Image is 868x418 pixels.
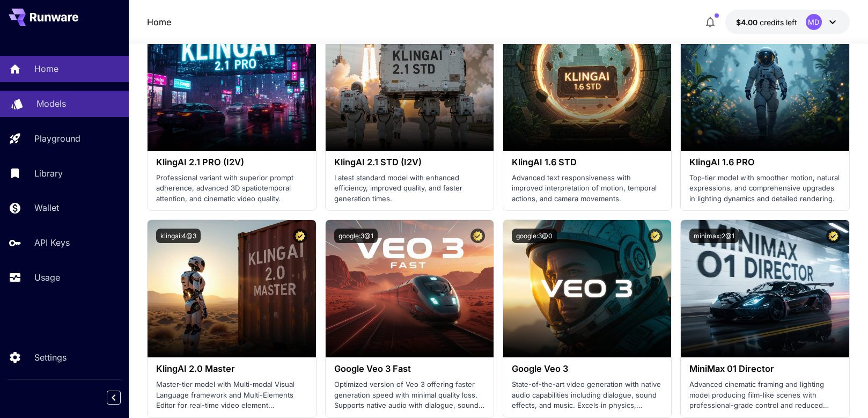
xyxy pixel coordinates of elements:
[648,229,663,243] button: Certified Model – Vetted for best performance and includes a commercial license.
[334,173,485,204] p: Latest standard model with enhanced efficiency, improved quality, and faster generation times.
[34,167,63,180] p: Library
[34,132,80,145] p: Playground
[334,229,378,243] button: google:3@1
[689,229,739,243] button: minimax:2@1
[689,379,840,411] p: Advanced cinematic framing and lighting model producing film-like scenes with professional-grade ...
[681,220,849,357] img: alt
[681,13,849,151] img: alt
[148,13,315,151] img: alt
[34,271,60,284] p: Usage
[689,173,840,204] p: Top-tier model with smoother motion, natural expressions, and comprehensive upgrades in lighting ...
[736,17,797,28] div: $4.0012
[334,157,485,167] h3: KlingAI 2.1 STD (I2V)
[470,229,485,243] button: Certified Model – Vetted for best performance and includes a commercial license.
[326,220,494,357] img: alt
[503,220,671,357] img: alt
[34,62,58,75] p: Home
[512,173,663,204] p: Advanced text responsiveness with improved interpretation of motion, temporal actions, and camera...
[512,379,663,411] p: State-of-the-art video generation with native audio capabilities including dialogue, sound effect...
[293,229,307,243] button: Certified Model – Vetted for best performance and includes a commercial license.
[34,351,67,364] p: Settings
[148,220,315,357] img: alt
[156,379,307,411] p: Master-tier model with Multi-modal Visual Language framework and Multi-Elements Editor for real-t...
[34,236,70,249] p: API Keys
[725,10,850,34] button: $4.0012MD
[689,157,840,167] h3: KlingAI 1.6 PRO
[147,16,171,28] nav: breadcrumb
[147,16,171,28] a: Home
[689,364,840,374] h3: MiniMax 01 Director
[512,157,663,167] h3: KlingAI 1.6 STD
[334,364,485,374] h3: Google Veo 3 Fast
[760,18,797,27] span: credits left
[334,379,485,411] p: Optimized version of Veo 3 offering faster generation speed with minimal quality loss. Supports n...
[36,97,66,110] p: Models
[736,18,760,27] span: $4.00
[115,388,129,407] div: Collapse sidebar
[806,14,822,30] div: MD
[326,13,494,151] img: alt
[512,229,557,243] button: google:3@0
[503,13,671,151] img: alt
[107,391,121,405] button: Collapse sidebar
[156,364,307,374] h3: KlingAI 2.0 Master
[826,229,841,243] button: Certified Model – Vetted for best performance and includes a commercial license.
[34,201,59,214] p: Wallet
[512,364,663,374] h3: Google Veo 3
